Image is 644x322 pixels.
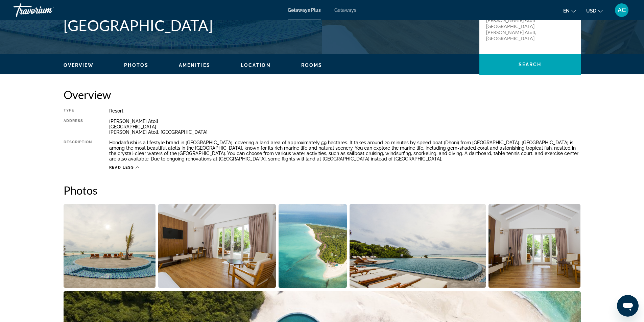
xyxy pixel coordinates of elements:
[613,3,630,17] button: User Menu
[563,6,576,16] button: Change language
[479,54,581,75] button: Search
[64,140,92,162] div: Description
[64,119,92,135] div: Address
[241,62,271,68] button: Location
[618,7,626,14] span: AC
[64,88,581,101] h2: Overview
[334,7,356,13] a: Getaways
[124,63,148,68] span: Photos
[64,204,156,288] button: Open full-screen image slider
[563,8,570,14] span: en
[279,204,347,288] button: Open full-screen image slider
[179,63,210,68] span: Amenities
[64,17,473,34] h1: [GEOGRAPHIC_DATA]
[109,165,140,170] button: Read less
[109,108,581,114] div: Resort
[14,1,81,19] a: Travorium
[109,140,581,162] div: Hondaafushi is a lifestyle brand in [GEOGRAPHIC_DATA], covering a land area of approximately 59 h...
[64,108,92,114] div: Type
[64,63,94,68] span: Overview
[158,204,276,288] button: Open full-screen image slider
[109,119,581,135] div: [PERSON_NAME] Atoll [GEOGRAPHIC_DATA] [PERSON_NAME] Atoll, [GEOGRAPHIC_DATA]
[519,62,542,67] span: Search
[488,204,581,288] button: Open full-screen image slider
[301,62,323,68] button: Rooms
[301,63,323,68] span: Rooms
[64,62,94,68] button: Overview
[64,183,581,197] h2: Photos
[179,62,210,68] button: Amenities
[617,295,639,317] iframe: Bouton de lancement de la fenêtre de messagerie
[241,63,271,68] span: Location
[124,62,148,68] button: Photos
[486,17,540,42] p: [PERSON_NAME] Atoll [GEOGRAPHIC_DATA] [PERSON_NAME] Atoll, [GEOGRAPHIC_DATA]
[109,165,134,170] span: Read less
[586,6,603,16] button: Change currency
[350,204,486,288] button: Open full-screen image slider
[288,7,321,13] a: Getaways Plus
[586,8,596,14] span: USD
